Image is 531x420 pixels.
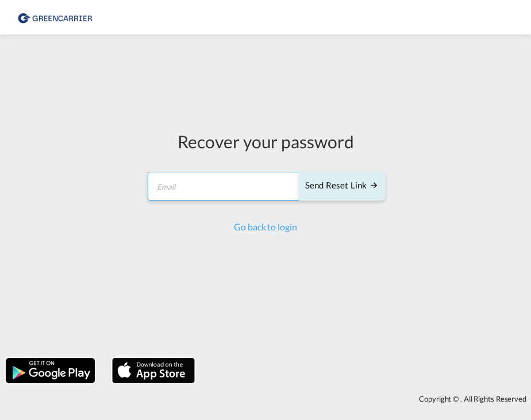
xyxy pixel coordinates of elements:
[234,221,297,232] a: Go back to login
[146,129,385,153] div: Recover your password
[370,180,379,190] md-icon: icon-arrow-right
[17,5,95,30] img: 1378a7308afe11ef83610d9e779c6b34.png
[111,357,196,384] img: apple.png
[305,179,379,192] div: Send reset link
[299,172,385,201] button: SEND RESET LINK
[5,357,96,384] img: google.png
[148,172,300,201] input: Email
